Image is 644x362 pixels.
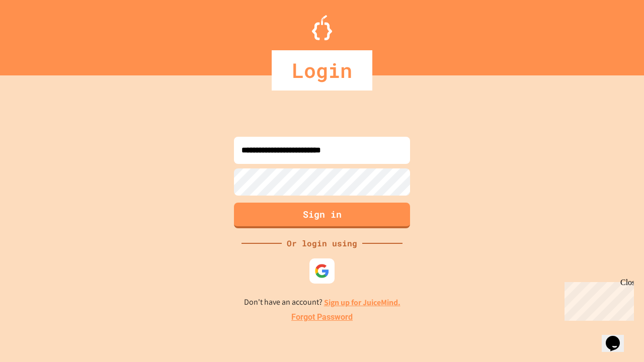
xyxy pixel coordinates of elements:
div: Or login using [282,237,362,249]
a: Sign up for JuiceMind. [324,297,400,308]
a: Forgot Password [291,311,353,323]
iframe: chat widget [602,322,634,352]
div: Chat with us now!Close [4,4,69,64]
button: Sign in [234,203,410,228]
img: Logo.svg [312,15,332,40]
div: Login [272,50,372,90]
p: Don't have an account? [244,296,400,309]
iframe: chat widget [560,278,634,321]
img: google-icon.svg [314,263,330,279]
